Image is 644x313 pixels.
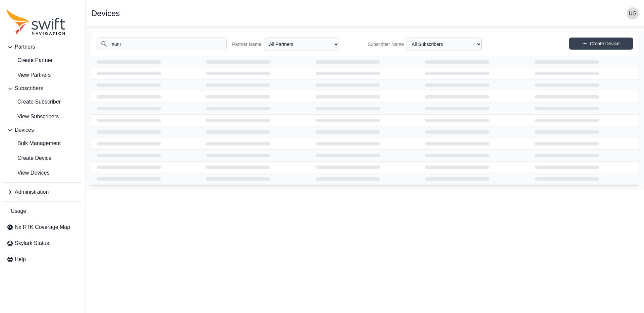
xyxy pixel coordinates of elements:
a: Help [4,253,82,266]
span: Nx RTK Coverage Map [15,223,70,231]
a: View Subscribers [4,110,82,123]
span: Help [15,255,26,263]
a: View Devices [4,166,82,180]
span: Create Subscriber [7,98,61,106]
span: Create Partner [7,56,53,64]
button: Partners [4,40,82,54]
button: Subscribers [4,82,82,95]
span: Skylark Status [15,239,49,247]
label: Subscriber Name [368,41,404,48]
span: View Subscribers [7,113,59,121]
a: Skylark Status [4,237,82,250]
a: Bulk Management [4,137,82,150]
span: Administration [15,188,49,196]
img: user photo [627,7,639,19]
h1: Devices [91,9,120,17]
span: Subscribers [15,84,43,92]
a: Nx RTK Coverage Map [4,221,82,234]
a: create-partner [4,54,82,67]
input: Search [97,38,227,50]
span: View Partners [7,71,51,79]
a: Create Device [4,151,82,165]
label: Partner Name [232,41,261,48]
span: View Devices [7,169,50,177]
a: Create Subscriber [4,95,82,109]
span: Partners [15,43,35,51]
select: Subscriber [407,38,482,51]
span: Usage [11,207,26,215]
button: Administration [4,185,82,199]
button: Devices [4,123,82,137]
span: Devices [15,126,34,134]
span: Bulk Management [7,139,61,147]
a: Usage [4,204,82,218]
span: Create Device [7,154,51,162]
select: Partner Name [264,38,339,51]
a: Create Device [569,38,633,50]
a: View Partners [4,68,82,82]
